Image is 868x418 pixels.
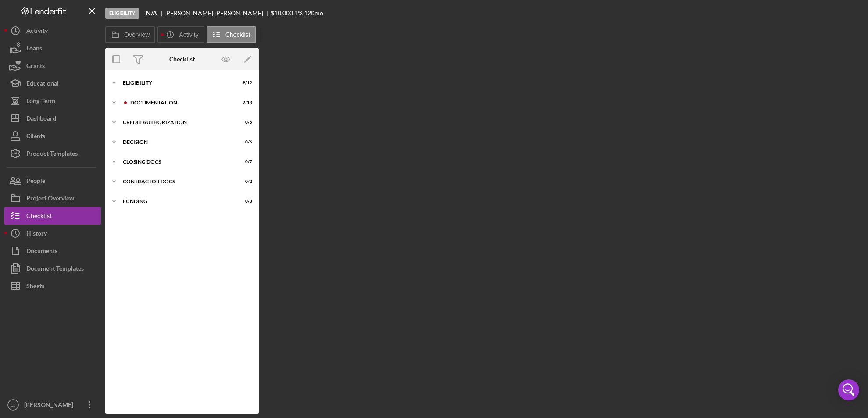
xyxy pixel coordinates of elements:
[26,22,48,42] div: Activity
[26,127,45,147] div: Clients
[4,39,101,57] button: Loans
[4,277,101,295] button: Sheets
[4,242,101,260] button: Documents
[123,80,230,86] div: Eligibility
[4,260,101,277] button: Document Templates
[4,22,101,39] button: Activity
[130,100,230,105] div: Documentation
[164,10,271,17] div: [PERSON_NAME] [PERSON_NAME]
[26,172,45,192] div: People
[26,75,59,94] div: Educational
[22,396,79,416] div: [PERSON_NAME]
[236,100,252,105] div: 2 / 13
[26,277,44,297] div: Sheets
[123,199,230,204] div: Funding
[4,396,101,414] button: EJ[PERSON_NAME]
[26,207,52,227] div: Checklist
[236,179,252,184] div: 0 / 2
[123,120,230,125] div: CREDIT AUTHORIZATION
[4,57,101,75] button: Grants
[157,26,204,43] button: Activity
[26,92,55,112] div: Long-Term
[4,145,101,162] button: Product Templates
[294,10,303,17] div: 1 %
[4,110,101,127] button: Dashboard
[179,31,198,38] label: Activity
[236,199,252,204] div: 0 / 8
[236,139,252,145] div: 0 / 6
[105,8,139,19] div: Eligibility
[105,26,155,43] button: Overview
[123,159,230,164] div: CLOSING DOCS
[4,189,101,207] button: Project Overview
[4,172,101,189] button: People
[236,80,252,86] div: 9 / 12
[236,159,252,164] div: 0 / 7
[11,403,15,407] text: EJ
[169,56,195,63] div: Checklist
[4,225,101,242] button: History
[271,9,293,17] span: $10,000
[304,10,323,17] div: 120 mo
[207,26,256,43] button: Checklist
[26,189,74,209] div: Project Overview
[26,145,78,164] div: Product Templates
[124,31,150,38] label: Overview
[225,31,250,38] label: Checklist
[123,139,230,145] div: Decision
[26,39,42,59] div: Loans
[838,379,859,400] div: Open Intercom Messenger
[4,207,101,225] button: Checklist
[4,92,101,110] button: Long-Term
[236,120,252,125] div: 0 / 5
[26,225,47,244] div: History
[26,57,45,77] div: Grants
[26,110,56,129] div: Dashboard
[26,242,57,262] div: Documents
[26,260,84,279] div: Document Templates
[4,127,101,145] button: Clients
[4,75,101,92] button: Educational
[123,179,230,184] div: Contractor Docs
[146,10,157,17] b: N/A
